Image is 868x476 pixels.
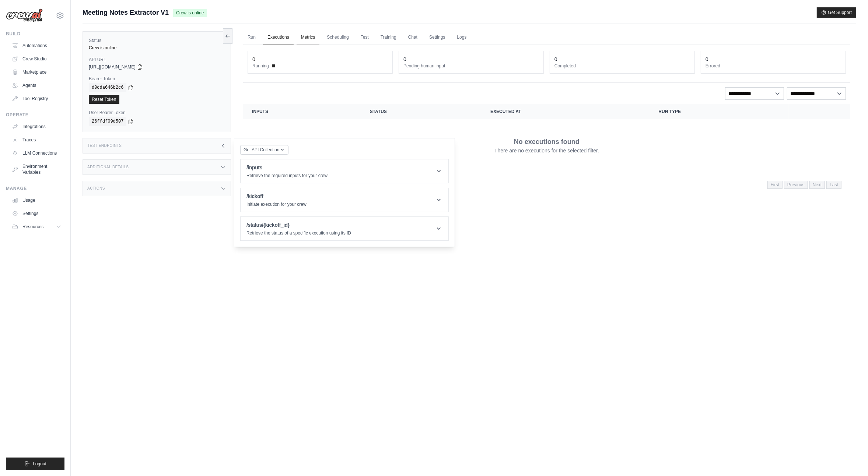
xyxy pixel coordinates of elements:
[246,193,307,200] h1: /kickoff
[89,95,119,104] a: Reset Token
[246,221,351,229] h1: /status/{kickoff_id}
[9,53,64,65] a: Crew Studio
[89,45,225,51] div: Crew is online
[403,56,406,63] div: 0
[9,194,64,206] a: Usage
[425,30,449,45] a: Settings
[322,30,353,45] a: Scheduling
[244,147,279,153] span: Get API Collection
[87,186,105,191] h3: Actions
[452,30,471,45] a: Logs
[9,121,64,133] a: Integrations
[6,8,43,22] img: Logo
[89,64,136,70] span: [URL][DOMAIN_NAME]
[767,181,841,189] nav: Pagination
[173,9,207,17] span: Crew is online
[89,38,225,43] label: Status
[87,165,129,169] h3: Additional Details
[6,31,64,37] div: Build
[246,173,328,179] p: Retrieve the required inputs for your crew
[554,56,557,63] div: 0
[784,181,808,189] span: Previous
[494,147,599,154] p: There are no executions for the selected filter.
[809,181,825,189] span: Next
[89,76,225,82] label: Bearer Token
[650,104,789,119] th: Run Type
[9,40,64,52] a: Automations
[263,30,294,45] a: Executions
[246,230,351,236] p: Retrieve the status of a specific execution using its ID
[89,83,126,92] code: d0cda646b2c6
[9,93,64,105] a: Tool Registry
[9,66,64,78] a: Marketplace
[9,80,64,91] a: Agents
[22,224,43,230] span: Resources
[9,134,64,146] a: Traces
[514,137,580,147] p: No executions found
[9,147,64,159] a: LLM Connections
[246,201,307,207] p: Initiate execution for your crew
[404,30,422,45] a: Chat
[240,145,288,155] button: Get API Collection
[767,181,783,189] span: First
[356,30,373,45] a: Test
[9,221,64,233] button: Resources
[826,181,841,189] span: Last
[706,56,708,63] div: 0
[9,161,64,178] a: Environment Variables
[243,104,361,119] th: Inputs
[243,175,850,194] nav: Pagination
[361,104,482,119] th: Status
[252,63,269,69] span: Running
[376,30,401,45] a: Training
[246,164,328,171] h1: /inputs
[482,104,650,119] th: Executed at
[33,461,46,467] span: Logout
[297,30,320,45] a: Metrics
[554,63,690,69] dt: Completed
[6,186,64,191] div: Manage
[243,104,850,194] section: Crew executions table
[817,7,856,18] button: Get Support
[89,110,225,116] label: User Bearer Token
[89,57,225,63] label: API URL
[9,208,64,219] a: Settings
[87,144,122,148] h3: Test Endpoints
[6,458,64,470] button: Logout
[83,7,169,18] span: Meeting Notes Extractor V1
[706,63,841,69] dt: Errored
[6,112,64,118] div: Operate
[252,56,255,63] div: 0
[89,117,126,126] code: 26ffdf09d507
[243,30,260,45] a: Run
[403,63,539,69] dt: Pending human input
